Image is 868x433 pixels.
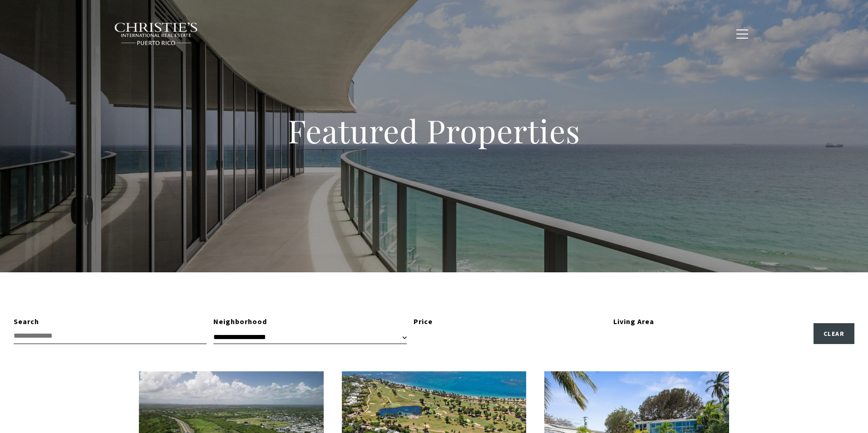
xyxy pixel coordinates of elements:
[213,316,406,328] div: Neighborhood
[14,316,207,328] div: Search
[814,323,855,344] button: Clear
[114,22,198,46] img: Christie's International Real Estate black text logo
[230,111,638,151] h1: Featured Properties
[414,316,607,328] div: Price
[613,316,806,328] div: Living Area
